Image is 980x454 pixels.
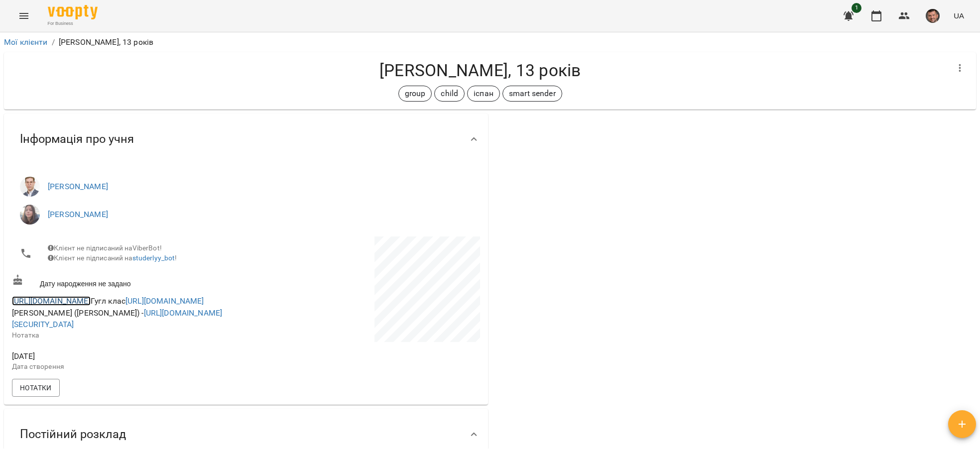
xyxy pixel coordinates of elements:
span: Клієнт не підписаний на ! [48,254,177,262]
p: Дата створення [12,362,244,372]
a: Мої клієнти [4,37,48,47]
span: Нотатки [20,382,52,394]
img: Дигало Антон Сергійович [20,177,40,197]
div: Інформація про учня [4,113,488,165]
button: Нотатки [12,379,60,397]
span: For Business [48,20,98,27]
p: іспан [474,88,493,100]
div: smart sender [502,86,562,102]
p: child [441,88,458,100]
div: group [398,86,432,102]
a: [URL][DOMAIN_NAME] [125,296,204,306]
img: Voopty Logo [48,5,98,19]
span: 1 [852,3,861,13]
div: child [434,86,465,102]
span: Гугл клас [PERSON_NAME] ([PERSON_NAME]) - [12,296,222,329]
p: group [405,88,426,100]
p: [PERSON_NAME], 13 років [59,36,153,48]
span: Інформація про учня [20,131,134,147]
a: [PERSON_NAME] [48,182,108,191]
button: UA [950,6,968,25]
div: іспан [467,86,500,102]
img: 75717b8e963fcd04a603066fed3de194.png [926,9,940,23]
p: smart sender [509,88,556,100]
button: Menu [12,4,36,28]
li: / [52,36,55,48]
a: studerlyy_bot [132,254,175,262]
span: Клієнт не підписаний на ViberBot! [48,244,162,252]
nav: breadcrumb [4,36,976,48]
div: Дату народження не задано [10,272,246,291]
span: UA [954,10,964,21]
img: Дуленчук Марина Ярославівна [20,205,40,225]
p: Нотатка [12,331,244,340]
h4: [PERSON_NAME], 13 років [12,60,948,81]
span: Постійний розклад [20,427,126,442]
a: [PERSON_NAME] [48,210,108,219]
span: [DATE] [12,350,244,362]
a: [URL][DOMAIN_NAME] [12,296,91,306]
